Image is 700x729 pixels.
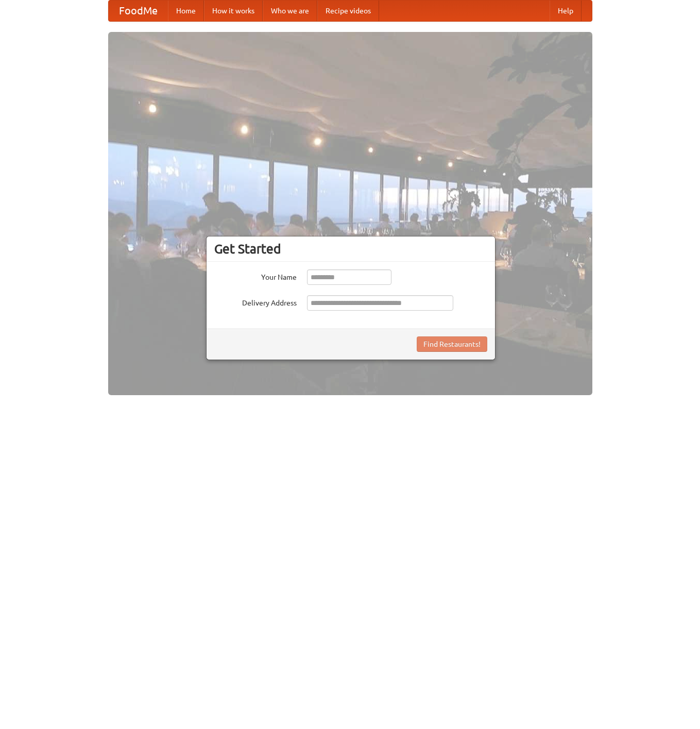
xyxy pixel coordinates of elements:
[168,1,204,21] a: Home
[263,1,317,21] a: Who we are
[214,269,297,282] label: Your Name
[417,336,487,352] button: Find Restaurants!
[214,241,487,257] h3: Get Started
[204,1,263,21] a: How it works
[317,1,379,21] a: Recipe videos
[550,1,582,21] a: Help
[109,1,168,21] a: FoodMe
[214,295,297,308] label: Delivery Address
